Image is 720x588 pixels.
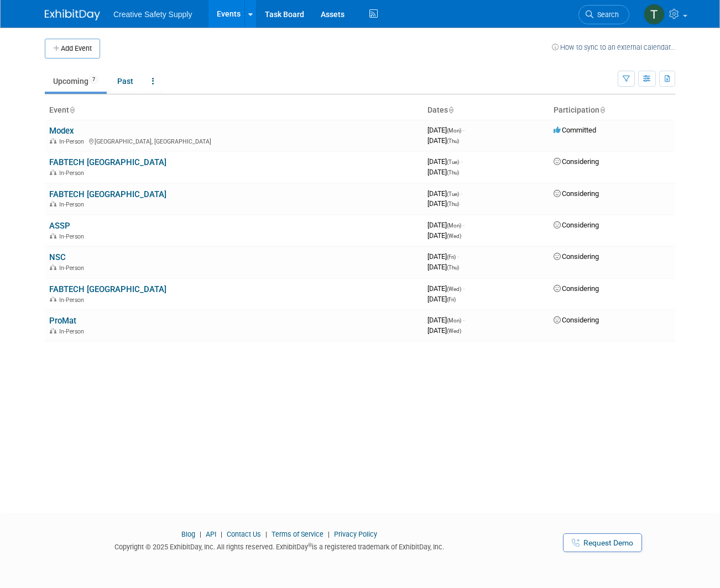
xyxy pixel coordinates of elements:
span: (Tue) [447,191,459,197]
img: In-Person Event [50,138,56,144]
span: - [463,126,465,134]
span: - [463,284,465,293]
span: 7 [89,76,98,84]
span: - [457,252,459,261]
a: Terms of Service [272,530,324,538]
a: Blog [181,530,195,538]
th: Participation [549,101,675,120]
span: In-Person [59,201,87,208]
span: - [461,157,462,166]
img: Thom Cheney [644,4,665,25]
span: Considering [554,316,599,324]
div: Copyright © 2025 ExhibitDay, Inc. All rights reserved. ExhibitDay is a registered trademark of Ex... [45,539,514,552]
a: Contact Us [227,530,261,538]
span: In-Person [59,296,87,304]
a: ProMat [49,316,76,326]
a: FABTECH [GEOGRAPHIC_DATA] [49,189,166,199]
span: Considering [554,157,599,166]
a: Request Demo [563,533,642,552]
span: [DATE] [427,295,456,303]
span: (Thu) [447,138,459,144]
span: In-Person [59,328,87,335]
span: [DATE] [427,252,459,261]
th: Event [45,101,423,120]
span: (Fri) [447,254,456,260]
span: - [463,221,465,229]
span: (Thu) [447,169,459,176]
span: [DATE] [427,189,462,198]
span: Considering [554,284,599,293]
span: - [461,189,462,198]
img: In-Person Event [50,201,56,206]
img: In-Person Event [50,233,56,239]
span: Considering [554,189,599,198]
span: | [218,530,225,538]
span: [DATE] [427,157,462,166]
span: (Wed) [447,286,461,292]
a: Sort by Event Name [69,105,75,114]
img: ExhibitDay [45,9,100,20]
a: NSC [49,252,66,262]
img: In-Person Event [50,169,56,175]
span: [DATE] [427,263,459,271]
a: How to sync to an external calendar... [552,43,675,51]
a: Sort by Participation Type [599,105,605,114]
a: Search [578,5,629,24]
span: [DATE] [427,316,465,324]
span: (Wed) [447,233,461,239]
span: (Wed) [447,328,461,334]
span: [DATE] [427,199,459,208]
span: Search [593,10,619,19]
img: In-Person Event [50,296,56,302]
span: [DATE] [427,284,465,293]
span: (Mon) [447,223,461,229]
span: - [463,316,465,324]
a: Upcoming7 [45,71,107,92]
span: | [263,530,270,538]
span: | [197,530,204,538]
a: FABTECH [GEOGRAPHIC_DATA] [49,284,166,294]
th: Dates [423,101,549,120]
span: [DATE] [427,168,459,176]
span: In-Person [59,233,87,240]
span: (Fri) [447,296,456,303]
span: [DATE] [427,126,465,134]
span: (Tue) [447,159,459,165]
div: [GEOGRAPHIC_DATA], [GEOGRAPHIC_DATA] [49,136,419,145]
a: Past [109,71,142,92]
img: In-Person Event [50,328,56,333]
a: FABTECH [GEOGRAPHIC_DATA] [49,157,166,167]
span: In-Person [59,169,87,177]
span: Considering [554,221,599,229]
span: (Thu) [447,264,459,271]
span: | [325,530,332,538]
a: API [206,530,216,538]
span: In-Person [59,138,87,145]
span: (Mon) [447,128,461,134]
span: Creative Safety Supply [113,10,192,19]
span: Committed [554,126,596,134]
span: Considering [554,252,599,261]
span: [DATE] [427,326,461,335]
a: Sort by Start Date [448,105,453,114]
span: [DATE] [427,231,461,240]
span: [DATE] [427,221,465,229]
span: (Mon) [447,317,461,324]
a: ASSP [49,221,70,231]
sup: ® [308,542,312,548]
a: Modex [49,126,74,136]
span: [DATE] [427,136,459,145]
a: Privacy Policy [334,530,377,538]
img: In-Person Event [50,264,56,270]
button: Add Event [45,39,100,59]
span: (Thu) [447,201,459,207]
span: In-Person [59,264,87,272]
